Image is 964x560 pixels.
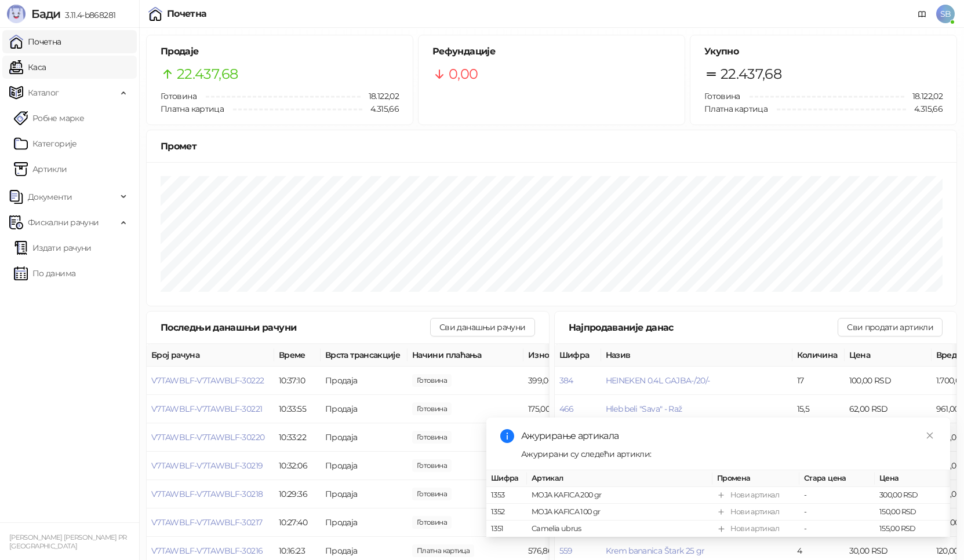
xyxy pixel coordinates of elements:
button: V7TAWBLF-V7TAWBLF-30217 [151,517,262,528]
th: Време [274,344,321,367]
td: 10:37:10 [274,367,321,395]
td: 17 [792,367,845,395]
a: ArtikliАртикли [14,158,67,181]
span: Каталог [28,81,59,104]
h5: Укупно [704,45,943,58]
span: info-circle [500,429,514,443]
button: V7TAWBLF-V7TAWBLF-30222 [151,375,264,386]
td: 15,5 [792,395,845,423]
span: 175,00 [412,402,452,415]
td: Продаја [321,508,408,537]
div: Ажурирање артикала [521,429,936,443]
button: V7TAWBLF-V7TAWBLF-30221 [151,404,262,414]
td: 100,00 RSD [845,367,932,395]
a: Категорије [14,132,77,155]
span: 22.437,68 [721,63,781,85]
th: Врста трансакције [321,344,408,367]
a: Документација [913,5,932,23]
span: Готовина [704,91,740,101]
span: close [926,431,934,440]
span: 288,00 [412,459,452,472]
div: Нови артикал [730,506,779,518]
a: Издати рачуни [14,236,92,259]
h5: Продаје [161,45,399,58]
th: Цена [845,344,932,367]
a: Close [923,429,936,442]
button: HEINEKEN 0.4L GAJBA-/20/- [606,375,710,386]
h5: Рефундације [432,45,671,58]
button: V7TAWBLF-V7TAWBLF-30220 [151,432,264,442]
span: 4.315,66 [906,103,943,115]
th: Промена [712,470,799,487]
td: Продаја [321,395,408,423]
span: 399,00 [412,374,452,387]
span: Фискални рачуни [28,211,99,234]
td: 1352 [486,504,527,521]
span: Платна картица [161,104,224,114]
th: Шифра [555,344,601,367]
span: 550,00 [412,516,452,529]
td: 399,00 RSD [523,367,610,395]
td: 10:32:06 [274,452,321,480]
td: Продаја [321,452,408,480]
button: V7TAWBLF-V7TAWBLF-30216 [151,546,263,556]
a: Робне марке [14,107,84,130]
td: - [799,521,875,537]
th: Назив [601,344,792,367]
td: Camelia ubrus [527,521,712,537]
td: 10:33:22 [274,423,321,452]
td: 300,00 RSD [875,487,950,504]
span: 242,00 [412,488,452,500]
div: Нови артикал [730,523,779,535]
a: Каса [9,56,46,79]
td: - [799,504,875,521]
th: Број рачуна [147,344,274,367]
span: Платна картица [704,104,767,114]
span: 0,00 [449,63,478,85]
img: Logo [7,5,26,23]
span: 18.122,02 [361,90,399,103]
div: Почетна [167,9,207,19]
span: Готовина [161,91,197,101]
div: Најпродаваније данас [569,320,838,335]
td: 150,00 RSD [875,504,950,521]
button: Hleb beli "Sava" - Raž [606,404,682,414]
div: Ажурирани су следећи артикли: [521,448,936,460]
td: 1351 [486,521,527,537]
td: Продаја [321,367,408,395]
button: Krem bananica Štark 25 gr [606,546,705,556]
span: 3.11.4-b868281 [60,10,115,20]
span: 18.122,02 [904,90,943,103]
span: Бади [31,7,60,21]
div: Промет [161,139,943,153]
span: SB [936,5,955,23]
td: 10:27:40 [274,508,321,537]
td: Продаја [321,423,408,452]
button: V7TAWBLF-V7TAWBLF-30218 [151,489,263,499]
th: Количина [792,344,845,367]
button: V7TAWBLF-V7TAWBLF-30219 [151,460,263,471]
td: 175,00 RSD [523,395,610,423]
a: По данима [14,262,75,285]
button: 466 [559,404,574,414]
span: Документи [28,185,72,208]
th: Начини плаћања [408,344,523,367]
td: 155,00 RSD [875,521,950,537]
div: Последњи данашњи рачуни [161,320,430,335]
th: Артикал [527,470,712,487]
th: Стара цена [799,470,875,487]
button: Сви данашњи рачуни [430,318,534,336]
small: [PERSON_NAME] [PERSON_NAME] PR [GEOGRAPHIC_DATA] [9,533,127,550]
span: 800,50 [412,431,452,444]
td: 10:29:36 [274,480,321,508]
button: Сви продати артикли [838,318,943,336]
td: 62,00 RSD [845,395,932,423]
th: Цена [875,470,950,487]
button: 384 [559,375,573,386]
